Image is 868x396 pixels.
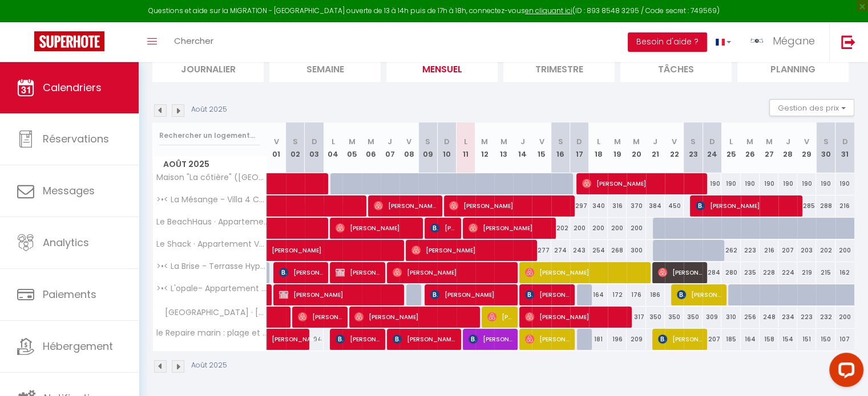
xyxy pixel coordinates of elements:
[589,284,608,305] div: 164
[696,195,796,217] span: [PERSON_NAME]
[684,307,703,328] div: 350
[835,307,854,328] div: 200
[627,218,645,239] div: 200
[279,284,398,305] span: [PERSON_NAME]
[551,218,570,239] div: 202
[760,262,778,283] div: 228
[43,235,89,250] span: Analytics
[153,156,267,173] span: Août 2025
[589,240,608,261] div: 254
[608,240,627,261] div: 268
[570,218,589,239] div: 200
[418,123,437,173] th: 09
[411,239,531,261] span: [PERSON_NAME]
[778,240,797,261] div: 207
[608,123,627,173] th: 19
[298,306,342,328] span: [PERSON_NAME]
[589,218,608,239] div: 200
[816,195,835,217] div: 288
[737,54,849,82] li: Planning
[778,307,797,328] div: 234
[444,136,450,147] abbr: D
[481,136,488,147] abbr: M
[558,136,563,147] abbr: S
[627,195,645,217] div: 370
[703,329,721,350] div: 207
[324,123,342,173] th: 04
[582,173,701,194] span: [PERSON_NAME]
[721,240,740,261] div: 262
[272,322,324,344] span: [PERSON_NAME]
[741,262,760,283] div: 235
[387,136,392,147] abbr: J
[760,329,778,350] div: 158
[469,217,550,239] span: [PERSON_NAME]
[816,173,835,194] div: 190
[721,173,740,194] div: 190
[760,240,778,261] div: 216
[665,123,684,173] th: 22
[532,123,551,173] th: 15
[269,54,381,82] li: Semaine
[374,195,437,217] span: [PERSON_NAME]
[267,329,286,350] a: [PERSON_NAME]
[191,360,227,371] p: Août 2025
[570,195,589,217] div: 297
[312,136,317,147] abbr: D
[354,306,474,328] span: [PERSON_NAME]
[576,136,582,147] abbr: D
[823,136,828,147] abbr: S
[437,123,456,173] th: 10
[608,284,627,305] div: 172
[174,35,213,47] span: Chercher
[279,262,323,283] span: [PERSON_NAME]
[835,329,854,350] div: 107
[797,307,816,328] div: 223
[786,136,790,147] abbr: J
[449,195,568,217] span: [PERSON_NAME]
[43,339,113,353] span: Hébergement
[627,123,645,173] th: 20
[835,173,854,194] div: 190
[532,240,551,261] div: 277
[475,123,494,173] th: 12
[267,240,286,262] a: [PERSON_NAME]
[797,262,816,283] div: 219
[628,32,707,52] button: Besoin d'aide ?
[551,123,570,173] th: 16
[842,136,848,147] abbr: D
[513,123,532,173] th: 14
[165,22,222,62] a: Chercher
[336,262,380,283] span: [PERSON_NAME]
[741,123,760,173] th: 26
[709,136,715,147] abbr: D
[155,173,269,182] span: Maison "La côtière" ([GEOGRAPHIC_DATA][PERSON_NAME])
[797,329,816,350] div: 151
[740,22,829,62] a: ... Mégane
[406,136,411,147] abbr: V
[797,173,816,194] div: 190
[393,262,512,283] span: [PERSON_NAME]
[43,183,95,198] span: Messages
[627,307,645,328] div: 317
[152,54,264,82] li: Journalier
[191,104,227,115] p: Août 2025
[820,348,868,396] iframe: LiveChat chat widget
[646,284,665,305] div: 186
[721,262,740,283] div: 280
[729,136,733,147] abbr: L
[760,307,778,328] div: 248
[349,136,356,147] abbr: M
[835,123,854,173] th: 31
[430,217,455,239] span: [PERSON_NAME]
[399,123,418,173] th: 08
[721,307,740,328] div: 310
[155,284,269,293] span: >•< L'opale- Appartement Neuf By [PERSON_NAME] >•<
[305,123,324,173] th: 03
[797,240,816,261] div: 203
[43,287,96,301] span: Paiements
[703,173,721,194] div: 190
[155,240,269,248] span: Le Shack · Appartement Vue Mer - Le Shack
[570,123,589,173] th: 17
[525,306,625,328] span: [PERSON_NAME]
